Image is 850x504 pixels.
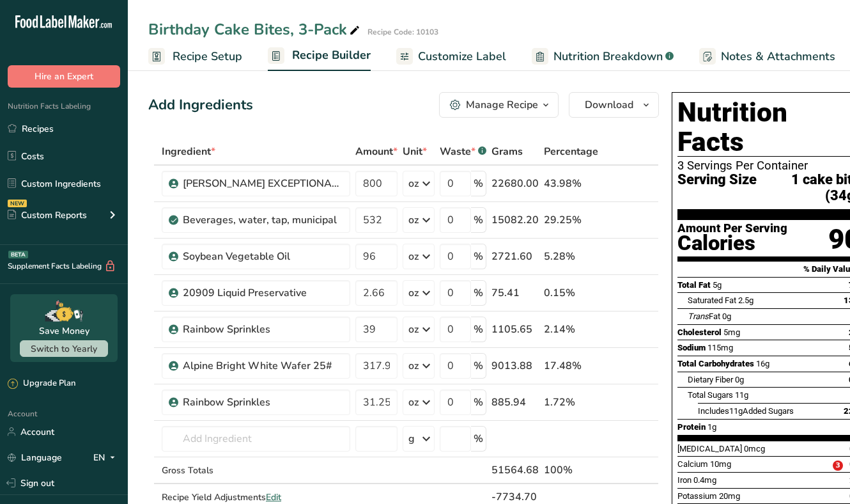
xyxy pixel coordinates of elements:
span: Sodium [677,343,706,352]
div: Recipe Code: 10103 [367,26,438,38]
span: Dietary Fiber [688,375,733,384]
div: 9013.88 [491,358,539,374]
a: Language [8,446,62,469]
span: 16g [756,359,769,368]
div: Amount Per Serving [677,223,787,235]
span: Customize Label [418,48,506,65]
span: Unit [403,144,427,159]
div: oz [408,249,419,264]
div: oz [408,322,419,337]
div: Birthday Cake Bites, 3-Pack [148,18,362,41]
div: Upgrade Plan [8,377,75,390]
span: 5mg [723,327,740,337]
div: 22680.00 [491,176,539,191]
div: 1.72% [544,395,598,410]
span: Cholesterol [677,327,722,337]
span: Total Sugars [688,390,733,400]
div: 29.25% [544,212,598,228]
span: Fat [688,311,720,321]
span: Total Fat [677,280,711,290]
div: Rainbow Sprinkles [183,322,343,337]
span: Saturated Fat [688,295,736,305]
div: Waste [440,144,486,159]
span: 1g [707,422,716,432]
span: 2.5g [738,295,753,305]
div: 885.94 [491,395,539,410]
span: Potassium [677,491,717,501]
span: 0g [722,311,731,321]
div: 0.15% [544,285,598,301]
span: Ingredient [162,144,215,159]
button: Hire an Expert [8,65,120,88]
span: Serving Size [677,172,757,203]
span: Includes Added Sugars [698,406,794,416]
a: Notes & Attachments [699,42,835,71]
span: 3 [833,461,843,471]
a: Recipe Setup [148,42,242,71]
span: Recipe Setup [173,48,242,65]
span: Iron [677,475,692,485]
div: NEW [8,200,27,207]
span: 5g [713,280,722,290]
input: Add Ingredient [162,426,350,452]
span: Calcium [677,459,708,469]
span: 10mg [710,459,731,469]
a: Customize Label [396,42,506,71]
span: Download [585,97,633,113]
div: oz [408,358,419,374]
div: EN [93,450,120,465]
span: Nutrition Breakdown [553,48,663,65]
span: Notes & Attachments [721,48,835,65]
span: Edit [266,491,281,503]
button: Switch to Yearly [20,340,108,357]
div: 51564.68 [491,462,539,478]
a: Nutrition Breakdown [532,42,674,71]
div: Soybean Vegetable Oil [183,249,343,264]
div: oz [408,395,419,410]
div: oz [408,285,419,301]
div: 43.98% [544,176,598,191]
span: 11g [735,390,748,400]
div: oz [408,176,419,191]
div: Calories [677,234,787,253]
div: 2.14% [544,322,598,337]
div: 15082.20 [491,212,539,228]
a: Recipe Builder [268,41,371,72]
div: 75.41 [491,285,539,301]
iframe: Intercom live chat [807,461,837,491]
span: 0.4mg [693,475,716,485]
button: Download [569,92,659,118]
div: Custom Reports [8,209,87,222]
div: oz [408,212,419,228]
div: 100% [544,462,598,478]
span: Switch to Yearly [31,343,97,355]
span: 11g [729,406,743,416]
div: 20909 Liquid Preservative [183,285,343,301]
span: [MEDICAL_DATA] [677,444,742,453]
div: BETA [8,251,28,258]
span: Amount [355,144,398,159]
span: 20mg [719,491,740,501]
div: Save Money [39,324,89,338]
div: [PERSON_NAME] EXCEPTIONAL [PERSON_NAME] REQUEST WHITE CAKE MIX MB 50 LB [183,176,343,191]
div: Alpine Bright White Wafer 25# [183,358,343,374]
div: 17.48% [544,358,598,374]
div: 2721.60 [491,249,539,264]
span: Protein [677,422,706,432]
i: Trans [688,311,709,321]
span: 115mg [707,343,733,352]
span: 0mcg [744,444,765,453]
div: Add Ingredients [148,95,253,116]
div: g [408,431,415,446]
div: Beverages, water, tap, municipal [183,212,343,228]
div: Gross Totals [162,464,350,477]
div: Recipe Yield Adjustments [162,491,350,504]
div: 1105.65 [491,322,539,337]
div: Rainbow Sprinkles [183,395,343,410]
span: Recipe Builder [292,47,371,64]
div: Manage Recipe [466,97,538,113]
div: 5.28% [544,249,598,264]
span: 0g [735,375,744,384]
button: Manage Recipe [439,92,559,118]
span: Percentage [544,144,598,159]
